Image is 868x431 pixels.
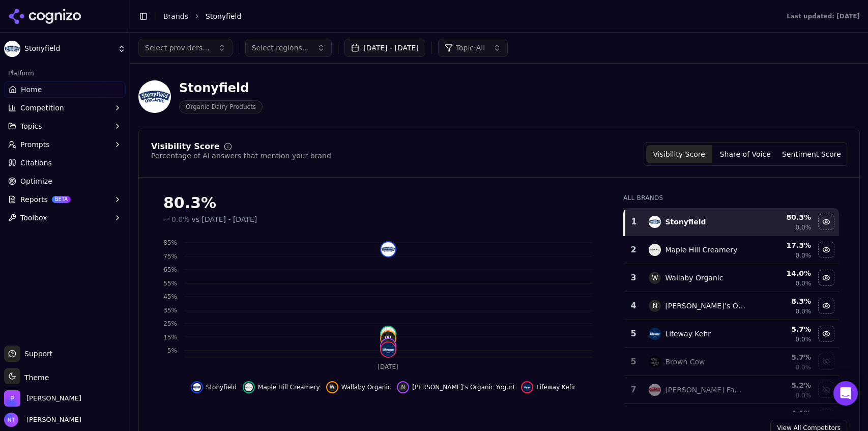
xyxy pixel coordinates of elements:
[151,142,220,151] div: Visibility Score
[756,380,811,390] div: 5.2 %
[456,43,485,53] span: Topic: All
[818,298,834,314] button: Hide nancy’s organic yogurt data
[628,244,639,256] div: 2
[756,268,811,278] div: 14.0 %
[624,236,839,264] tr: 2maple hill creameryMaple Hill Creamery17.3%0.0%Hide maple hill creamery data
[649,244,661,256] img: maple hill creamery
[163,239,177,246] tspan: 85%
[381,331,395,346] span: W
[4,210,126,226] button: Toolbox
[381,339,395,353] span: N
[163,280,177,287] tspan: 55%
[397,381,515,393] button: Hide nancy’s organic yogurt data
[20,349,52,359] span: Support
[649,272,661,284] span: W
[628,356,639,368] div: 5
[163,253,177,260] tspan: 75%
[818,242,834,258] button: Hide maple hill creamery data
[163,12,188,20] a: Brands
[818,354,834,370] button: Show brown cow data
[344,39,425,57] button: [DATE] - [DATE]
[536,383,575,391] span: Lifeway Kefir
[523,383,531,391] img: lifeway kefir
[665,329,711,339] div: Lifeway Kefir
[245,383,253,391] img: maple hill creamery
[796,335,812,343] span: 0.0%
[381,342,395,357] img: lifeway kefir
[179,80,263,96] div: Stonyfield
[20,213,47,223] span: Toolbox
[4,413,18,427] img: Nate Tower
[624,376,839,404] tr: 7straus family creamery[PERSON_NAME] Family Creamery5.2%0.0%Show straus family creamery data
[191,381,237,393] button: Hide stonyfield data
[4,390,81,407] button: Open organization switcher
[163,307,177,314] tspan: 35%
[649,384,661,396] img: straus family creamery
[378,363,398,370] tspan: [DATE]
[326,381,391,393] button: Hide wallaby organic data
[163,334,177,341] tspan: 15%
[4,413,81,427] button: Open user button
[818,326,834,342] button: Hide lifeway kefir data
[20,103,64,113] span: Competition
[796,363,812,371] span: 0.0%
[4,118,126,134] button: Topics
[796,251,812,260] span: 0.0%
[649,356,661,368] img: brown cow
[4,65,126,81] div: Platform
[52,196,71,203] span: BETA
[665,273,723,283] div: Wallaby Organic
[649,300,661,312] span: N
[521,381,575,393] button: Hide lifeway kefir data
[167,347,177,354] tspan: 5%
[258,383,320,391] span: Maple Hill Creamery
[665,245,737,255] div: Maple Hill Creamery
[628,272,639,284] div: 3
[4,81,126,98] a: Home
[24,44,113,53] span: Stonyfield
[4,173,126,189] a: Optimize
[20,121,42,131] span: Topics
[649,328,661,340] img: lifeway kefir
[818,214,834,230] button: Hide stonyfield data
[399,383,407,391] span: N
[192,214,257,224] span: vs [DATE] - [DATE]
[646,145,712,163] button: Visibility Score
[833,381,858,406] div: Open Intercom Messenger
[163,11,766,21] nav: breadcrumb
[796,391,812,399] span: 0.0%
[341,383,391,391] span: Wallaby Organic
[252,43,309,53] span: Select regions...
[756,296,811,306] div: 8.3 %
[756,240,811,250] div: 17.3 %
[381,242,395,256] img: stonyfield
[756,324,811,334] div: 5.7 %
[796,223,812,232] span: 0.0%
[381,327,395,341] img: maple hill creamery
[243,381,320,393] button: Hide maple hill creamery data
[171,214,190,224] span: 0.0%
[328,383,336,391] span: W
[796,307,812,315] span: 0.0%
[145,43,210,53] span: Select providers...
[649,216,661,228] img: stonyfield
[624,320,839,348] tr: 5lifeway kefirLifeway Kefir5.7%0.0%Hide lifeway kefir data
[20,176,52,186] span: Optimize
[665,217,706,227] div: Stonyfield
[624,348,839,376] tr: 5brown cowBrown Cow5.7%0.0%Show brown cow data
[20,373,49,382] span: Theme
[4,390,20,407] img: Perrill
[20,194,48,205] span: Reports
[756,408,811,418] div: 4.1 %
[412,383,515,391] span: [PERSON_NAME]’s Organic Yogurt
[4,136,126,153] button: Prompts
[623,194,839,202] div: All Brands
[22,415,81,424] span: [PERSON_NAME]
[796,279,812,288] span: 0.0%
[624,208,839,236] tr: 1stonyfieldStonyfield80.3%0.0%Hide stonyfield data
[756,212,811,222] div: 80.3 %
[4,155,126,171] a: Citations
[624,292,839,320] tr: 4N[PERSON_NAME]’s Organic Yogurt8.3%0.0%Hide nancy’s organic yogurt data
[4,41,20,57] img: Stonyfield
[665,385,747,395] div: [PERSON_NAME] Family Creamery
